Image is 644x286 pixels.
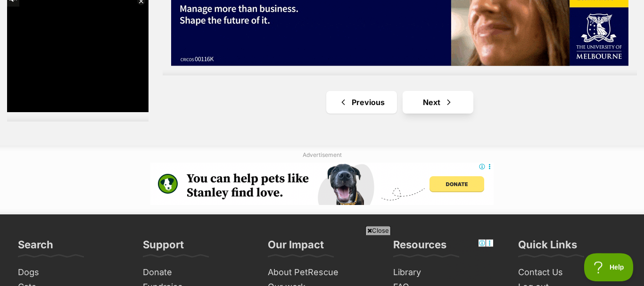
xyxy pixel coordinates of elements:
a: Contact Us [514,265,630,280]
h3: Search [18,238,53,257]
a: Next page [403,91,473,114]
h3: Support [143,238,184,257]
span: Close [365,226,391,235]
a: Donate [139,265,255,280]
nav: Pagination [163,91,637,114]
iframe: Help Scout Beacon - Open [584,253,635,281]
a: Dogs [14,265,130,280]
h3: Quick Links [518,238,577,257]
iframe: Advertisement [150,163,494,205]
a: Previous page [326,91,397,114]
iframe: Advertisement [150,239,494,281]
